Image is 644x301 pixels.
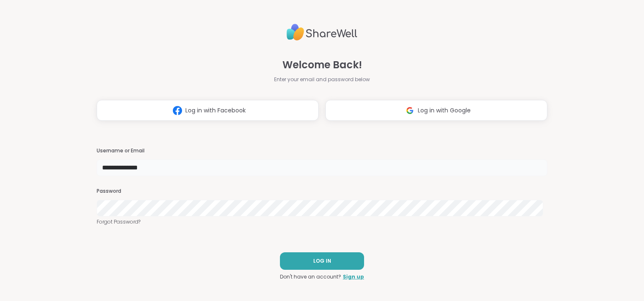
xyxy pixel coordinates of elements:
button: Log in with Google [325,100,547,121]
span: Enter your email and password below [274,76,370,83]
a: Sign up [343,273,364,281]
span: Log in with Facebook [185,106,246,115]
span: Welcome Back! [282,57,362,72]
button: Log in with Facebook [97,100,319,121]
span: Log in with Google [418,106,471,115]
img: ShareWell Logomark [402,103,418,118]
button: LOG IN [280,252,364,270]
a: Forgot Password? [97,218,547,226]
span: Don't have an account? [280,273,341,281]
img: ShareWell Logo [287,20,357,44]
h3: Password [97,188,547,195]
img: ShareWell Logomark [170,103,185,118]
h3: Username or Email [97,147,547,154]
span: LOG IN [313,257,331,265]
